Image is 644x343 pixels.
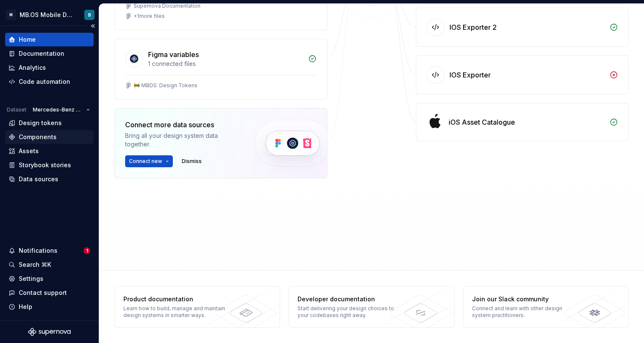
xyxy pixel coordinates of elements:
div: Components [19,133,57,141]
button: Notifications1 [5,244,94,257]
div: B [88,11,91,18]
button: MMB.OS Mobile Design SystemB [2,6,97,24]
div: Dataset [7,106,26,113]
a: Product documentationLearn how to build, manage and maintain design systems in smarter ways. [114,286,280,328]
a: Documentation [5,47,94,60]
div: Connect more data sources [125,120,240,130]
div: Connect and learn with other design system practitioners. [472,305,578,319]
a: Design tokens [5,116,94,130]
div: Search ⌘K [19,260,51,269]
div: Learn how to build, manage and maintain design systems in smarter ways. [123,305,230,319]
button: Mercedes-Benz 2.0 [29,104,94,116]
div: M [6,10,16,20]
div: Settings [19,274,43,283]
div: Assets [19,147,39,155]
button: Collapse sidebar [87,20,99,32]
div: Analytics [19,63,46,72]
div: Start delivering your design choices to your codebases right away. [298,305,404,319]
a: Assets [5,144,94,158]
span: Dismiss [182,158,202,165]
div: + 1 more files [134,13,165,20]
a: Code automation [5,75,94,89]
a: Home [5,33,94,46]
div: Figma variables [148,49,199,60]
button: Dismiss [178,155,206,167]
a: Figma variables1 connected files🚧 MBDS: Design Tokens [114,39,327,100]
div: IOS Exporter [449,70,491,80]
button: Help [5,300,94,314]
div: Developer documentation [298,295,404,303]
div: Help [19,303,32,311]
a: Analytics [5,61,94,74]
div: Supernova Documentation [134,3,200,9]
div: MB.OS Mobile Design System [20,11,74,19]
button: Connect new [125,155,173,167]
span: Mercedes-Benz 2.0 [33,106,83,113]
div: Code automation [19,77,70,86]
a: Storybook stories [5,158,94,172]
div: IOS Exporter 2 [449,22,497,32]
div: Join our Slack community [472,295,578,303]
a: Data sources [5,172,94,186]
a: Components [5,130,94,144]
svg: Supernova Logo [28,328,71,336]
div: Data sources [19,175,58,183]
button: Search ⌘K [5,258,94,272]
button: Contact support [5,286,94,300]
div: Product documentation [123,295,230,303]
div: 🚧 MBDS: Design Tokens [134,82,197,89]
div: Home [19,35,36,44]
div: iOS Asset Catalogue [449,117,515,127]
div: 1 connected files [148,60,303,68]
div: Contact support [19,289,67,297]
div: Bring all your design system data together. [125,131,240,149]
div: Documentation [19,49,64,58]
div: Storybook stories [19,161,71,169]
div: Notifications [19,246,57,255]
a: Settings [5,272,94,286]
span: 1 [83,247,90,254]
a: Developer documentationStart delivering your design choices to your codebases right away. [289,286,454,328]
a: Join our Slack communityConnect and learn with other design system practitioners. [463,286,629,328]
span: Connect new [129,158,162,165]
div: Design tokens [19,119,62,127]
